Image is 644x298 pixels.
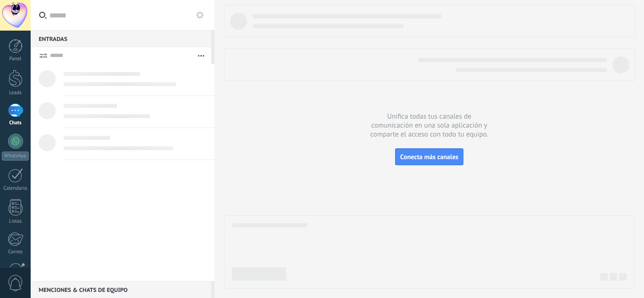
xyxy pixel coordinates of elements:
div: WhatsApp [2,152,29,161]
div: Chats [2,120,29,126]
div: Entradas [31,30,211,47]
div: Correo [2,249,29,255]
div: Panel [2,56,29,62]
div: Calendario [2,185,29,192]
button: Conecta más canales [395,148,463,165]
div: Menciones & Chats de equipo [31,281,211,298]
div: Leads [2,90,29,96]
span: Conecta más canales [400,153,458,161]
div: Listas [2,218,29,225]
